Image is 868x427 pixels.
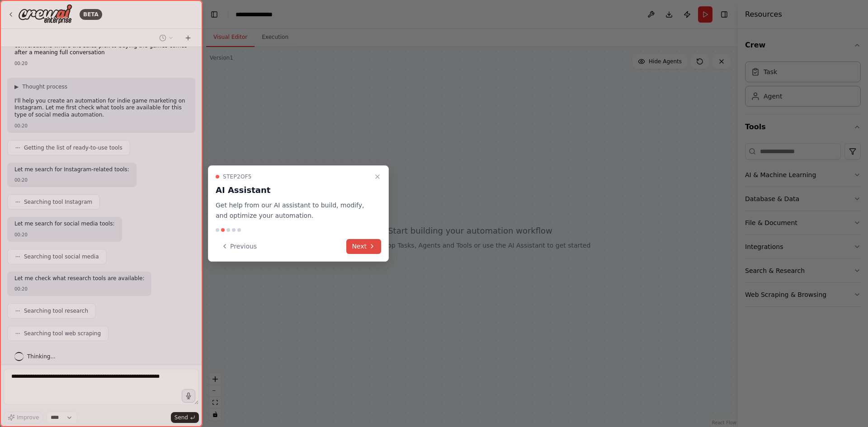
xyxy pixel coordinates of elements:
p: Get help from our AI assistant to build, modify, and optimize your automation. [216,200,370,221]
button: Hide left sidebar [208,8,221,21]
button: Previous [216,239,262,254]
h3: AI Assistant [216,184,370,197]
button: Next [346,239,381,254]
span: Step 2 of 5 [223,173,252,180]
button: Close walkthrough [372,171,383,182]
